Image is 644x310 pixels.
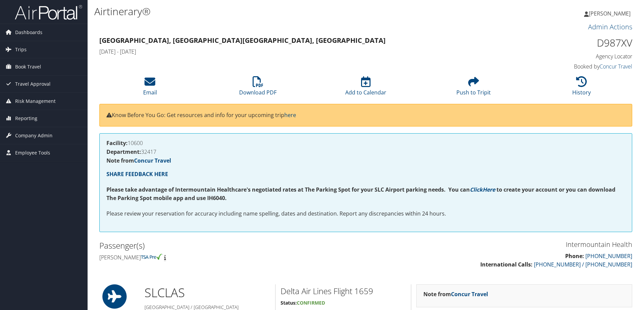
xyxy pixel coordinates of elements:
[99,48,496,55] h4: [DATE] - [DATE]
[584,3,637,24] a: [PERSON_NAME]
[15,110,37,127] span: Reporting
[284,111,296,119] a: here
[99,36,386,45] strong: [GEOGRAPHIC_DATA], [GEOGRAPHIC_DATA] [GEOGRAPHIC_DATA], [GEOGRAPHIC_DATA]
[141,254,163,260] img: tsa-precheck.png
[106,111,625,120] p: Know Before You Go: Get resources and info for your upcoming trip
[15,58,41,75] span: Book Travel
[534,261,632,268] a: [PHONE_NUMBER] / [PHONE_NUMBER]
[106,157,171,164] strong: Note from
[99,254,361,261] h4: [PERSON_NAME]
[345,80,386,96] a: Add to Calendar
[106,139,128,147] strong: Facility:
[281,300,297,306] strong: Status:
[507,63,632,70] h4: Booked by
[600,63,632,70] a: Concur Travel
[144,284,270,301] h1: SLC LAS
[94,4,456,19] h1: Airtinerary®
[507,53,632,60] h4: Agency Locator
[589,10,631,17] span: [PERSON_NAME]
[456,80,491,96] a: Push to Tripit
[281,285,406,297] h2: Delta Air Lines Flight 1659
[15,127,53,144] span: Company Admin
[106,140,625,146] h4: 10600
[143,80,157,96] a: Email
[134,157,171,164] a: Concur Travel
[15,24,42,41] span: Dashboards
[106,209,625,218] p: Please review your reservation for accuracy including name spelling, dates and destination. Repor...
[371,240,632,249] h3: Intermountain Health
[106,186,470,193] strong: Please take advantage of Intermountain Healthcare's negotiated rates at The Parking Spot for your...
[470,186,483,193] a: Click
[480,261,533,268] strong: International Calls:
[15,93,56,110] span: Risk Management
[106,170,168,178] a: SHARE FEEDBACK HERE
[99,240,361,251] h2: Passenger(s)
[15,76,51,92] span: Travel Approval
[423,290,488,298] strong: Note from
[451,290,488,298] a: Concur Travel
[565,252,584,260] strong: Phone:
[483,186,495,193] a: Here
[106,149,625,154] h4: 32417
[297,300,325,306] span: Confirmed
[15,144,50,161] span: Employee Tools
[15,4,82,20] img: airportal-logo.png
[572,80,591,96] a: History
[15,41,27,58] span: Trips
[588,22,632,31] a: Admin Actions
[239,80,277,96] a: Download PDF
[585,252,632,260] a: [PHONE_NUMBER]
[106,148,141,156] strong: Department:
[507,36,632,50] h1: D987XV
